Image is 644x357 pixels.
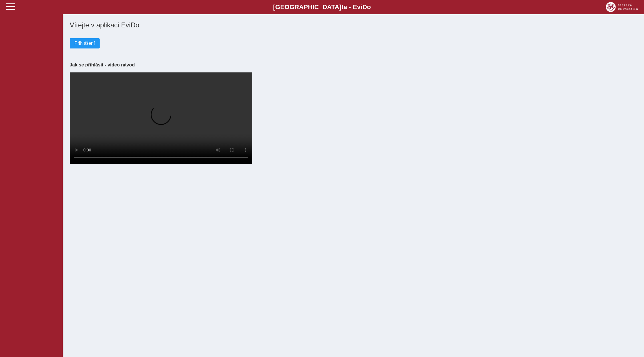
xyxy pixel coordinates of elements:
video: Your browser does not support the video tag. [70,72,252,164]
button: Přihlášení [70,38,100,48]
b: [GEOGRAPHIC_DATA] a - Evi [17,3,627,11]
span: t [341,3,343,11]
span: o [367,3,371,11]
span: D [362,3,367,11]
img: logo_web_su.png [606,2,638,12]
h3: Jak se přihlásit - video návod [70,62,637,68]
span: Přihlášení [75,41,95,46]
h1: Vítejte v aplikaci EviDo [70,21,637,29]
